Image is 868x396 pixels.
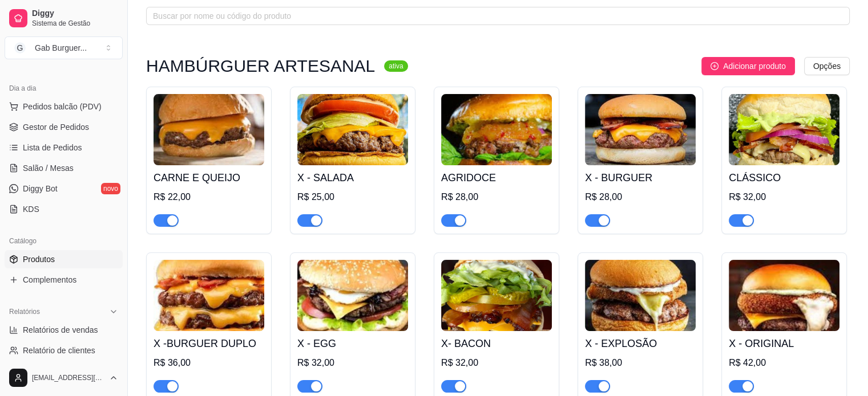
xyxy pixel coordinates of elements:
a: Diggy Botnovo [5,179,123,198]
button: Pedidos balcão (PDV) [5,97,123,116]
h4: X- BACON [441,336,552,352]
img: product-image [154,260,264,331]
span: [EMAIL_ADDRESS][DOMAIN_NAME] [32,373,104,382]
a: Produtos [5,250,123,268]
div: Gab Burguer ... [35,42,87,54]
div: R$ 36,00 [154,356,264,370]
a: Gestor de Pedidos [5,118,123,136]
span: Gestor de Pedidos [23,121,89,133]
button: Opções [804,57,850,75]
div: R$ 32,00 [297,356,408,370]
a: DiggySistema de Gestão [5,5,123,32]
span: Relatório de clientes [23,345,95,356]
div: R$ 28,00 [585,190,696,204]
span: Relatórios de vendas [23,324,98,336]
h4: CARNE E QUEIJO [154,170,264,186]
h4: AGRIDOCE [441,170,552,186]
span: G [14,42,26,54]
img: product-image [297,94,408,165]
span: Diggy [32,9,118,19]
h4: X - BURGUER [585,170,696,186]
div: R$ 42,00 [729,356,839,370]
img: product-image [585,260,696,331]
span: Sistema de Gestão [32,19,118,28]
h4: X -BURGUER DUPLO [154,336,264,352]
a: Relatório de clientes [5,341,123,360]
button: [EMAIL_ADDRESS][DOMAIN_NAME] [5,364,123,391]
span: Salão / Mesas [23,162,74,174]
div: R$ 28,00 [441,190,552,204]
h4: CLÁSSICO [729,170,839,186]
img: product-image [729,260,839,331]
img: product-image [585,94,696,165]
button: Adicionar produto [701,57,795,75]
img: product-image [729,94,839,165]
span: Produtos [23,254,55,265]
a: Relatórios de vendas [5,321,123,339]
a: Lista de Pedidos [5,138,123,157]
h4: X - EGG [297,336,408,352]
h4: X - SALADA [297,170,408,186]
img: product-image [441,260,552,331]
h3: HAMBÚRGUER ARTESANAL [146,59,375,73]
h4: X - ORIGINAL [729,336,839,352]
button: Select a team [5,36,123,59]
span: Adicionar produto [723,60,786,72]
div: R$ 25,00 [297,190,408,204]
span: Diggy Bot [23,183,58,194]
div: Dia a dia [5,79,123,97]
input: Buscar por nome ou código do produto [153,10,834,22]
div: Catálogo [5,232,123,250]
div: R$ 38,00 [585,356,696,370]
span: Lista de Pedidos [23,142,82,153]
a: KDS [5,200,123,218]
span: Opções [813,60,841,72]
img: product-image [441,94,552,165]
img: product-image [154,94,264,165]
span: Pedidos balcão (PDV) [23,101,102,112]
span: Complementos [23,274,76,285]
h4: X - EXPLOSÃO [585,336,696,352]
a: Complementos [5,271,123,289]
img: product-image [297,260,408,331]
div: R$ 32,00 [729,190,839,204]
span: KDS [23,203,39,215]
sup: ativa [384,60,407,72]
span: plus-circle [710,62,718,70]
div: R$ 22,00 [154,190,264,204]
span: Relatórios [9,307,40,316]
div: R$ 32,00 [441,356,552,370]
a: Salão / Mesas [5,159,123,177]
